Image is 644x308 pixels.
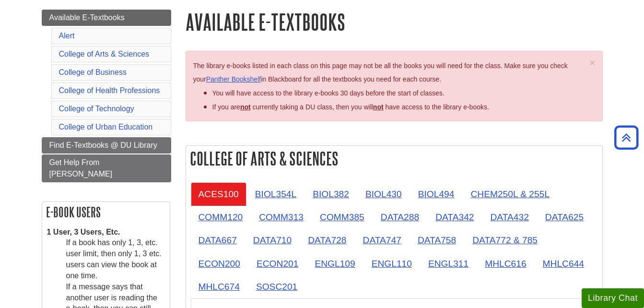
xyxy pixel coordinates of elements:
[193,62,568,83] span: The library e-books listed in each class on this page may not be all the books you will need for ...
[410,182,462,206] a: BIOL494
[191,182,246,206] a: ACES100
[373,103,384,111] u: not
[191,228,245,252] a: DATA667
[42,154,171,182] a: Get Help From [PERSON_NAME]
[186,146,602,171] h2: College of Arts & Sciences
[589,57,595,68] span: ×
[42,137,171,154] a: Find E-Textbooks @ DU Library
[538,205,591,229] a: DATA625
[240,103,251,111] strong: not
[428,205,481,229] a: DATA342
[582,288,644,308] button: Library Chat
[465,228,545,252] a: DATA772 & 785
[206,75,261,83] a: Panther Bookshelf
[251,205,311,229] a: COMM313
[59,68,127,76] a: College of Business
[307,252,363,275] a: ENGL109
[312,205,372,229] a: COMM385
[611,131,642,144] a: Back to Top
[59,105,134,113] a: College of Technology
[42,10,171,26] a: Available E-Textbooks
[355,228,409,252] a: DATA747
[482,205,536,229] a: DATA432
[191,275,247,298] a: MHLC674
[358,182,410,206] a: BIOL430
[373,205,427,229] a: DATA288
[49,141,157,149] span: Find E-Textbooks @ DU Library
[364,252,420,275] a: ENGL110
[535,252,592,275] a: MHLC644
[463,182,557,206] a: CHEM250L & 255L
[477,252,534,275] a: MHLC616
[47,227,165,238] dt: 1 User, 3 Users, Etc.
[59,50,150,58] a: College of Arts & Sciences
[49,13,125,22] span: Available E-Textbooks
[300,228,354,252] a: DATA728
[248,275,305,298] a: SOSC201
[589,58,595,68] button: Close
[49,158,113,178] span: Get Help From [PERSON_NAME]
[421,252,476,275] a: ENGL311
[246,228,299,252] a: DATA710
[191,205,251,229] a: COMM120
[247,182,304,206] a: BIOL354L
[305,182,357,206] a: BIOL382
[249,252,306,275] a: ECON201
[186,10,603,34] h1: Available E-Textbooks
[191,252,248,275] a: ECON200
[212,89,445,97] span: You will have access to the library e-books 30 days before the start of classes.
[59,123,153,131] a: College of Urban Education
[410,228,464,252] a: DATA758
[59,86,160,95] a: College of Health Professions
[59,32,75,40] a: Alert
[42,202,170,222] h2: E-book Users
[212,103,489,111] span: If you are currently taking a DU class, then you will have access to the library e-books.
